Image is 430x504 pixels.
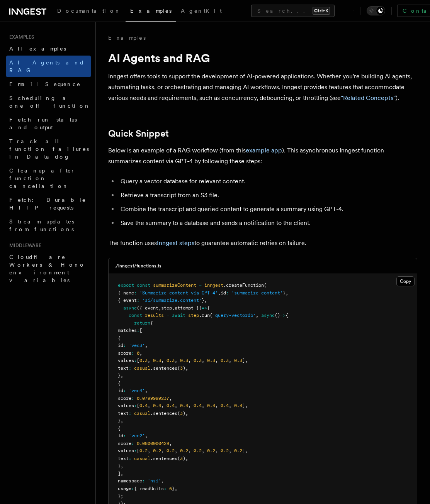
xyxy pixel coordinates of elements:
[245,403,248,408] span: ,
[6,77,91,91] a: Email Sequence
[137,441,169,446] span: 0.0800000429
[134,320,150,326] span: return
[137,358,139,363] span: [
[118,486,131,491] span: usage
[183,411,185,416] span: )
[167,448,175,453] span: 0.2
[134,365,150,371] span: casual
[153,358,161,363] span: 0.3
[188,313,199,318] span: step
[234,403,242,408] span: 0.4
[175,486,177,491] span: ,
[108,34,146,42] a: Examples
[185,456,188,461] span: ,
[108,238,417,249] p: The function uses to guarantee automatic retries on failure.
[183,456,185,461] span: )
[167,313,169,318] span: =
[188,358,191,363] span: ,
[202,305,207,311] span: =>
[161,403,164,408] span: ,
[129,343,145,348] span: 'vec3'
[9,218,74,232] span: Stream updates from functions
[118,381,121,386] span: {
[185,365,188,371] span: ,
[6,164,91,193] a: Cleanup after function cancellation
[130,8,172,14] span: Examples
[139,290,218,296] span: 'Summarize content via GPT-4'
[261,313,275,318] span: async
[172,313,185,318] span: await
[6,193,91,215] a: Fetch: Durable HTTP requests
[129,365,131,371] span: :
[183,365,185,371] span: )
[118,403,134,408] span: values
[6,113,91,134] a: Fetch run status and output
[161,358,164,363] span: ,
[9,138,89,160] span: Track all function failures in Datadog
[118,396,131,401] span: score
[9,167,75,189] span: Cleanup after function cancellation
[215,403,218,408] span: ,
[218,290,221,296] span: ,
[118,335,121,341] span: {
[177,456,180,461] span: (
[177,411,180,416] span: (
[202,448,204,453] span: ,
[121,463,123,468] span: ,
[108,71,417,103] p: Inngest offers tools to support the development of AI-powered applications. Whether you're buildi...
[286,313,288,318] span: {
[226,290,229,296] span: :
[129,388,145,393] span: 'vec4'
[221,290,226,296] span: id
[207,448,215,453] span: 0.2
[313,7,330,15] kbd: Ctrl+K
[148,448,150,453] span: ,
[175,448,177,453] span: ,
[9,117,77,130] span: Fetch run status and output
[169,486,172,491] span: 6
[53,2,126,21] a: Documentation
[212,313,256,318] span: 'query-vectordb'
[153,448,161,453] span: 0.2
[177,365,180,371] span: (
[172,305,175,311] span: ,
[108,128,169,139] a: Quick Snippet
[169,441,172,446] span: ,
[150,365,177,371] span: .sentences
[137,298,139,303] span: :
[150,456,177,461] span: .sentences
[118,358,134,363] span: values
[131,441,134,446] span: :
[118,190,417,201] li: Retrieve a transcript from an S3 file.
[129,433,145,438] span: 'vec2'
[118,478,142,484] span: namespace
[242,358,245,363] span: ]
[207,305,210,311] span: {
[215,448,218,453] span: ,
[161,305,172,311] span: step
[199,313,210,318] span: .run
[204,298,207,303] span: ,
[115,263,161,269] h3: ./inngest/functions.ts
[6,56,91,77] a: AI Agents and RAG
[118,418,121,423] span: }
[139,403,148,408] span: 0.4
[202,403,204,408] span: ,
[134,290,137,296] span: :
[145,388,148,393] span: ,
[108,145,417,167] p: Below is an example of a RAG workflow (from this ). This asynchronous Inngest function summarizes...
[118,463,121,468] span: }
[194,403,202,408] span: 0.4
[153,403,161,408] span: 0.4
[251,5,335,17] button: Search...Ctrl+K
[180,358,188,363] span: 0.3
[199,282,202,288] span: =
[134,403,137,408] span: :
[341,94,396,101] a: "Related Concepts"
[148,358,150,363] span: ,
[118,328,137,333] span: matches
[148,403,150,408] span: ,
[246,147,282,154] a: example app
[148,478,161,484] span: 'ns1'
[134,448,137,453] span: :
